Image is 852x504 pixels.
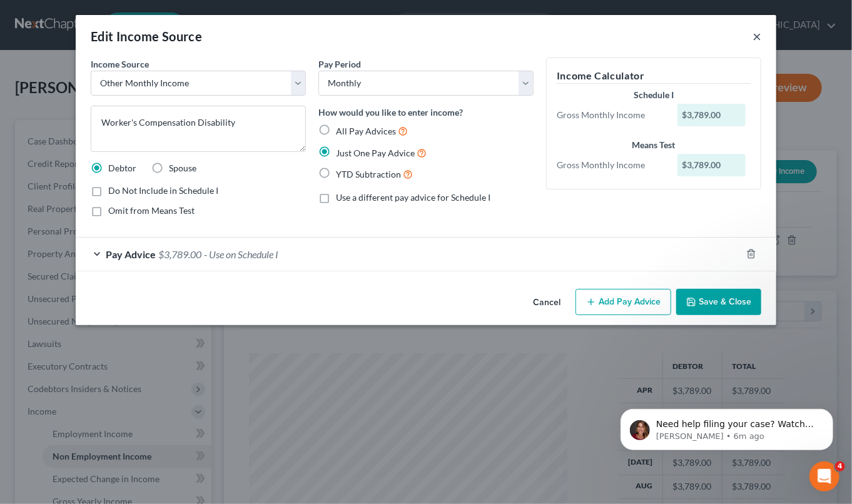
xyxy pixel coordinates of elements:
[158,248,201,260] span: $3,789.00
[809,461,839,491] iframe: Intercom live chat
[677,154,746,176] div: $3,789.00
[108,205,195,216] span: Omit from Means Test
[91,59,149,69] span: Income Source
[108,185,218,196] span: Do Not Include in Schedule I
[54,48,216,59] p: Message from Katie, sent 6m ago
[108,163,136,173] span: Debtor
[523,290,571,315] button: Cancel
[318,58,361,71] label: Pay Period
[169,163,196,173] span: Spouse
[91,28,202,45] div: Edit Income Source
[106,248,156,260] span: Pay Advice
[336,126,396,136] span: All Pay Advices
[676,289,761,315] button: Save & Close
[557,89,751,101] div: Schedule I
[336,192,490,203] span: Use a different pay advice for Schedule I
[336,148,415,158] span: Just One Pay Advice
[557,68,751,84] h5: Income Calculator
[318,106,463,119] label: How would you like to enter income?
[677,104,746,126] div: $3,789.00
[835,461,845,471] span: 4
[557,139,751,151] div: Means Test
[576,289,671,315] button: Add Pay Advice
[550,159,671,171] div: Gross Monthly Income
[204,248,278,260] span: - Use on Schedule I
[602,383,852,470] iframe: Intercom notifications message
[753,29,761,44] button: ×
[550,109,671,121] div: Gross Monthly Income
[54,36,215,121] span: Need help filing your case? Watch this video! Still need help? Here are two articles with instruc...
[336,169,401,179] span: YTD Subtraction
